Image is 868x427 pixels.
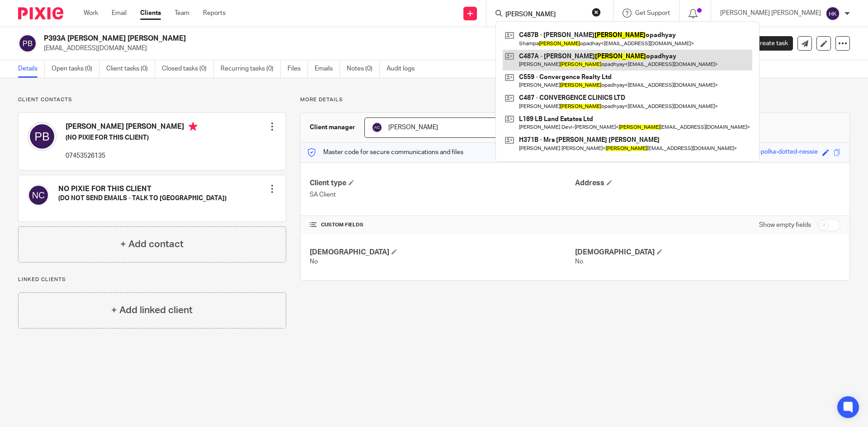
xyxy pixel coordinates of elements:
img: svg%3E [372,122,382,133]
a: Team [175,9,189,18]
h4: CUSTOM FIELDS [310,221,575,229]
p: Linked clients [18,276,286,283]
span: [PERSON_NAME] [388,124,438,131]
h4: Client type [310,178,575,188]
a: Email [112,9,127,18]
img: Pixie [18,7,63,19]
h4: [DEMOGRAPHIC_DATA] [575,248,840,257]
p: [EMAIL_ADDRESS][DOMAIN_NAME] [44,44,727,53]
h4: + Add linked client [111,303,193,317]
span: No [310,258,318,265]
h5: (NO PIXIE FOR THIS CLIENT) [66,133,198,142]
a: Details [18,60,45,78]
p: More details [300,96,850,103]
a: Files [288,60,308,78]
span: Get Support [635,10,670,16]
h4: + Add contact [120,237,184,251]
img: svg%3E [28,184,49,206]
h3: Client manager [310,123,355,132]
h4: [DEMOGRAPHIC_DATA] [310,248,575,257]
a: Emails [315,60,340,78]
h4: NO PIXIE FOR THIS CLIENT [58,184,226,194]
a: Work [84,9,98,18]
p: 07453526135 [66,151,198,160]
i: Primary [189,122,198,131]
a: Create task [741,36,793,51]
a: Audit logs [387,60,421,78]
a: Closed tasks (0) [162,60,214,78]
a: Open tasks (0) [52,60,99,78]
img: svg%3E [18,34,37,53]
p: Client contacts [18,96,286,103]
button: Clear [592,8,601,17]
span: No [575,258,583,265]
a: Reports [203,9,226,18]
h4: Address [575,178,840,188]
a: Clients [140,9,161,18]
img: svg%3E [826,6,840,21]
label: Show empty fields [759,221,811,230]
p: [PERSON_NAME] [PERSON_NAME] [720,9,821,18]
input: Search [505,11,586,19]
a: Client tasks (0) [106,60,155,78]
h2: P393A [PERSON_NAME] [PERSON_NAME] [44,34,590,43]
h4: [PERSON_NAME] [PERSON_NAME] [66,122,198,133]
p: SA Client [310,190,575,199]
a: Notes (0) [347,60,380,78]
img: svg%3E [28,122,57,151]
p: Master code for secure communications and files [307,148,463,157]
h5: (DO NOT SEND EMAILS - TALK TO [GEOGRAPHIC_DATA]) [58,194,226,203]
a: Recurring tasks (0) [221,60,281,78]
